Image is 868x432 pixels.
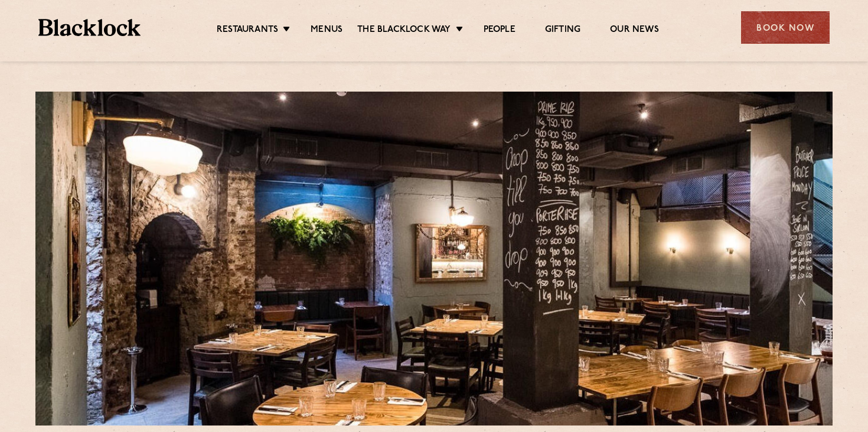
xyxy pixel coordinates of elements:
a: The Blacklock Way [357,24,451,37]
img: BL_Textured_Logo-footer-cropped.svg [38,19,141,36]
div: Book Now [741,11,830,44]
a: Menus [311,24,342,37]
a: People [484,24,515,37]
a: Our News [610,24,659,37]
a: Gifting [545,24,580,37]
a: Restaurants [217,24,278,37]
